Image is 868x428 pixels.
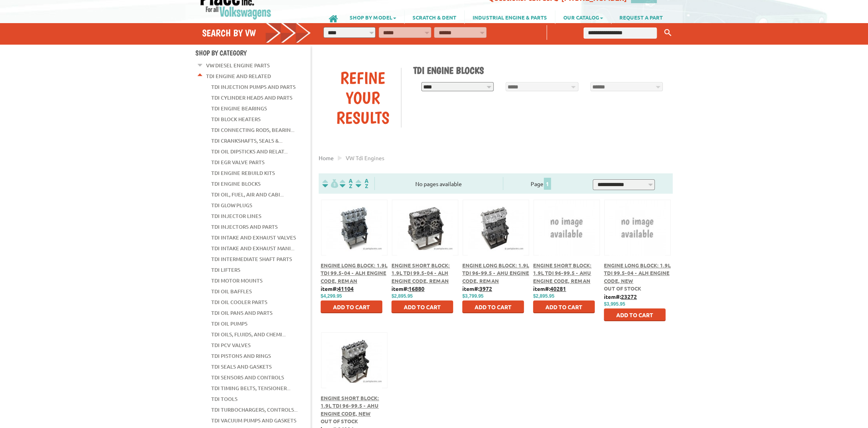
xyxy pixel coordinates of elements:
a: SCRATCH & DENT [405,10,464,24]
b: item#: [462,285,492,292]
a: Home [319,154,334,161]
a: TDI Seals and Gaskets [211,361,272,372]
a: TDI Injection Pumps and Parts [211,82,296,92]
u: 3972 [479,285,492,292]
a: TDI Intermediate Shaft Parts [211,254,292,264]
u: 16880 [409,285,424,292]
a: TDI Oil Dipsticks and Relat... [211,146,288,157]
a: TDI EGR Valve Parts [211,157,265,167]
a: TDI Glow Plugs [211,200,252,210]
a: TDI Oil Pumps [211,318,247,329]
div: No pages available [375,180,503,188]
h4: Shop By Category [195,49,311,57]
a: TDI PCV Valves [211,340,251,350]
a: TDI Oils, Fluids, and Chemi... [211,329,286,340]
span: Out of stock [604,285,641,292]
a: VW Diesel Engine Parts [206,60,270,71]
b: item#: [391,285,424,292]
a: TDI Oil Pans and Parts [211,308,272,318]
a: TDI Oil, Fuel, Air and Cabi... [211,189,284,200]
span: $2,895.95 [533,293,554,299]
a: TDI Oil Baffles [211,286,252,296]
a: TDI Oil Cooler Parts [211,297,267,307]
img: Sort by Headline [338,179,354,188]
h1: TDI Engine Blocks [413,65,667,76]
u: 23272 [621,293,637,300]
a: TDI Timing Belts, Tensioner... [211,383,290,393]
button: Add to Cart [462,300,524,313]
img: filterpricelow.svg [322,179,338,188]
a: Engine Short Block: 1.9L TDI 96-99.5 - AHU Engine Code, New [321,395,379,417]
span: $4,299.95 [321,293,342,299]
b: item#: [321,285,354,292]
a: TDI Turbochargers, Controls... [211,404,298,415]
a: TDI Injectors and Parts [211,222,278,232]
a: TDI Tools [211,394,237,404]
a: TDI Block Heaters [211,114,261,124]
a: SHOP BY MODEL [342,10,404,24]
a: TDI Lifters [211,265,240,275]
b: item#: [533,285,566,292]
span: $3,995.95 [604,301,625,307]
a: TDI Engine Blocks [211,179,261,189]
a: TDI Engine and Related [206,71,271,81]
img: Sort by Sales Rank [354,179,370,188]
a: TDI Injector Lines [211,211,261,221]
span: Add to Cart [545,303,582,310]
span: Add to Cart [404,303,441,310]
div: Refine Your Results [325,68,401,128]
a: OUR CATALOG [555,10,611,24]
a: TDI Vacuum Pumps and Gaskets [211,415,296,426]
a: TDI Cylinder Heads and Parts [211,92,292,103]
button: Add to Cart [604,308,666,321]
span: Out of stock [321,418,358,424]
a: TDI Engine Bearings [211,103,267,114]
a: Engine Long Block: 1.9L TDI 99.5-04 - ALH Engine Code, Reman [321,262,387,284]
a: Engine Long Block: 1.9L TDI 96-99.5 - AHU Engine Code, Reman [462,262,529,284]
button: Keyword Search [662,26,674,39]
button: Add to Cart [391,300,453,313]
a: REQUEST A PART [611,10,671,24]
span: $3,799.95 [462,293,483,299]
span: Add to Cart [333,303,370,310]
b: item#: [604,293,637,300]
a: TDI Motor Mounts [211,275,263,286]
a: Engine Short Block: 1.9L TDI 99.5-04 - ALH Engine Code, Reman [391,262,450,284]
div: Page [503,177,579,190]
a: TDI Intake and Exhaust Valves [211,232,296,243]
a: Engine Short Block: 1.9L TDI 96-99.5 - AHU Engine Code, Reman [533,262,592,284]
span: 1 [544,178,551,190]
a: TDI Sensors and Controls [211,372,284,383]
span: Add to Cart [475,303,512,310]
a: TDI Engine Rebuild Kits [211,168,275,178]
span: VW tdi engines [346,154,384,161]
a: Engine Long Block: 1.9L TDI 99.5-04 - ALH Engine Code, New [604,262,671,284]
u: 41104 [338,285,354,292]
a: TDI Intake and Exhaust Mani... [211,243,294,253]
h4: Search by VW [202,27,311,39]
a: INDUSTRIAL ENGINE & PARTS [465,10,555,24]
a: TDI Crankshafts, Seals &... [211,135,282,146]
button: Add to Cart [321,300,382,313]
a: TDI Connecting Rods, Bearin... [211,125,294,135]
a: TDI Pistons and Rings [211,351,271,361]
span: Add to Cart [616,311,653,318]
button: Add to Cart [533,300,595,313]
span: $2,895.95 [391,293,413,299]
u: 40281 [550,285,566,292]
